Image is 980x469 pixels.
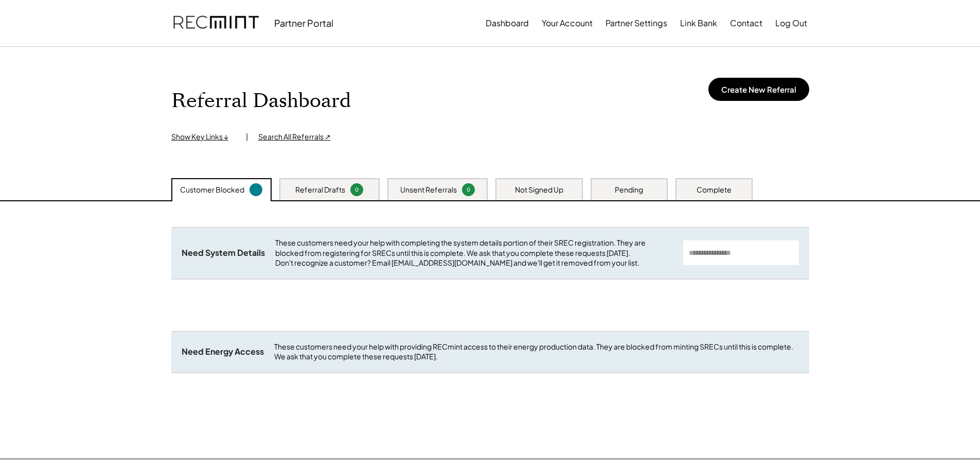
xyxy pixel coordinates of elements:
img: recmint-logotype%403x.png [173,6,259,41]
h1: Referral Dashboard [171,89,351,113]
div: Search All Referrals ↗ [258,132,331,142]
div: These customers need your help with providing RECmint access to their energy production data. The... [274,342,799,362]
button: Partner Settings [605,13,667,33]
div: Not Signed Up [515,185,563,195]
div: Need System Details [182,248,265,258]
div: Partner Portal [274,17,333,29]
div: Need Energy Access [182,346,264,357]
button: Log Out [775,13,807,33]
div: 0 [352,186,362,194]
button: Create New Referral [708,78,809,101]
div: | [246,132,248,142]
div: These customers need your help with completing the system details portion of their SREC registrat... [275,238,673,268]
button: Dashboard [486,13,529,33]
button: Contact [730,13,762,33]
div: Pending [615,185,643,195]
div: Unsent Referrals [400,185,457,195]
div: Referral Drafts [295,185,345,195]
div: 0 [464,186,473,194]
button: Link Bank [680,13,717,33]
button: Your Account [542,13,593,33]
img: yH5BAEAAAAALAAAAAABAAEAAAIBRAA7 [387,73,443,129]
div: Complete [697,185,732,195]
div: Customer Blocked [180,185,244,195]
div: Show Key Links ↓ [171,132,236,142]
